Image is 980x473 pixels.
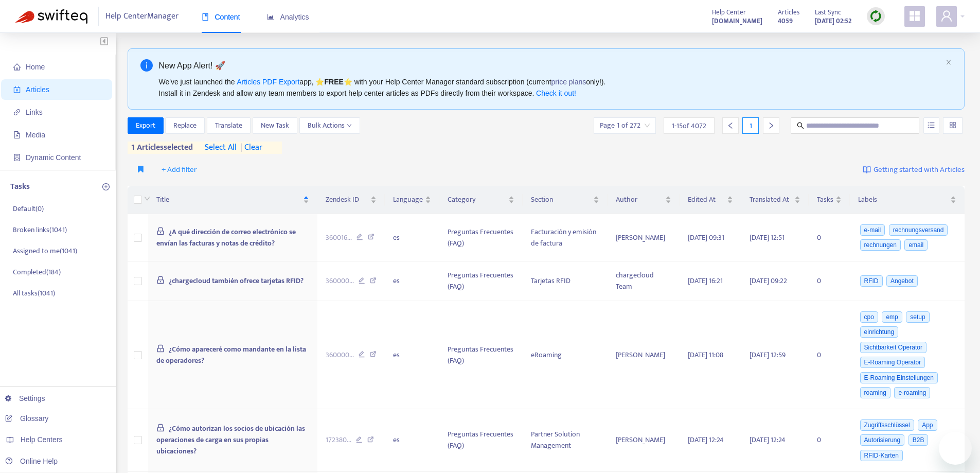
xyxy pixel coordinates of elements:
[750,232,785,243] span: [DATE] 12:51
[237,142,262,154] span: clear
[240,141,242,154] span: |
[797,122,804,129] span: search
[809,301,850,409] td: 0
[385,409,439,472] td: es
[385,261,439,301] td: es
[299,117,360,134] button: Bulk Actionsdown
[523,186,608,214] th: Section
[13,86,21,93] span: account-book
[144,196,150,202] span: down
[159,76,942,99] div: We've just launched the app, ⭐ ⭐️ with your Help Center Manager standard subscription (current on...
[267,13,274,21] span: area-chart
[13,63,21,71] span: home
[904,239,928,251] span: email
[874,164,965,176] span: Getting started with Articles
[326,275,354,287] span: 360000 ...
[860,357,925,368] span: E-Roaming Operator
[923,117,939,134] button: unordered-list
[156,227,165,235] span: lock
[882,311,902,323] span: emp
[128,142,193,154] span: 1 articles selected
[261,120,289,131] span: New Task
[385,301,439,409] td: es
[523,261,608,301] td: Tarjetas RFID
[26,131,45,139] span: Media
[946,59,952,65] span: close
[940,10,953,22] span: user
[860,224,885,236] span: e-mail
[10,181,30,193] p: Tasks
[712,15,762,27] a: [DOMAIN_NAME]
[850,186,965,214] th: Labels
[809,409,850,472] td: 0
[608,214,680,261] td: [PERSON_NAME]
[156,276,165,284] span: lock
[860,239,901,251] span: rechnungen
[165,117,205,134] button: Replace
[768,122,775,129] span: right
[672,120,706,131] span: 1 - 15 of 4072
[26,63,45,71] span: Home
[778,7,799,18] span: Articles
[326,194,368,205] span: Zendesk ID
[860,372,938,383] span: E-Roaming Einstellungen
[169,275,304,287] span: ¿chargecloud también ofrece tarjetas RFID?
[688,349,723,361] span: [DATE] 11:08
[448,194,507,205] span: Category
[908,434,929,446] span: B2B
[523,409,608,472] td: Partner Solution Management
[750,194,792,205] span: Translated At
[156,343,306,366] span: ¿Cómo apareceré como mandante en la lista de operadores?
[939,432,972,465] iframe: Schaltfläche zum Öffnen des Messaging-Fensters
[809,214,850,261] td: 0
[102,183,110,190] span: plus-circle
[860,311,878,323] span: cpo
[205,142,237,154] span: select all
[159,59,942,72] div: New App Alert! 🚀
[688,275,723,287] span: [DATE] 16:21
[13,267,61,277] p: Completed ( 184 )
[439,261,523,301] td: Preguntas Frecuentes (FAQ)
[908,10,921,22] span: appstore
[742,117,759,134] div: 1
[680,186,741,214] th: Edited At
[5,457,58,465] a: Online Help
[616,194,663,205] span: Author
[860,434,905,446] span: Autorisierung
[439,409,523,472] td: Preguntas Frecuentes (FAQ)
[173,120,197,131] span: Replace
[815,15,851,27] strong: [DATE] 02:52
[531,194,591,205] span: Section
[809,186,850,214] th: Tasks
[326,232,352,243] span: 360016 ...
[778,15,793,27] strong: 4059
[393,194,423,205] span: Language
[13,154,21,161] span: container
[809,261,850,301] td: 0
[860,342,926,353] span: Sichtbarkeit Operator
[156,423,305,457] span: ¿Cómo autorizan los socios de ubicación las operaciones de carga en sus propias ubicaciones?
[608,261,680,301] td: chargecloud Team
[128,117,164,134] button: Export
[324,78,343,86] b: FREE
[156,194,301,205] span: Title
[13,288,55,299] p: All tasks ( 1041 )
[207,117,251,134] button: Translate
[860,450,903,461] span: RFID-Karten
[750,275,787,287] span: [DATE] 09:22
[889,224,948,236] span: rechnungsversand
[237,78,299,86] a: Articles PDF Export
[946,59,952,66] button: close
[156,226,296,249] span: ¿A qué dirección de correo electrónico se envían las facturas y notas de crédito?
[13,246,77,256] p: Assigned to me ( 1041 )
[860,275,883,287] span: RFID
[308,120,352,131] span: Bulk Actions
[869,10,882,23] img: sync.dc5367851b00ba804db3.png
[863,166,871,174] img: image-link
[13,109,21,116] span: link
[863,162,965,178] a: Getting started with Articles
[13,131,21,138] span: file-image
[267,13,309,21] span: Analytics
[202,13,209,21] span: book
[608,186,680,214] th: Author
